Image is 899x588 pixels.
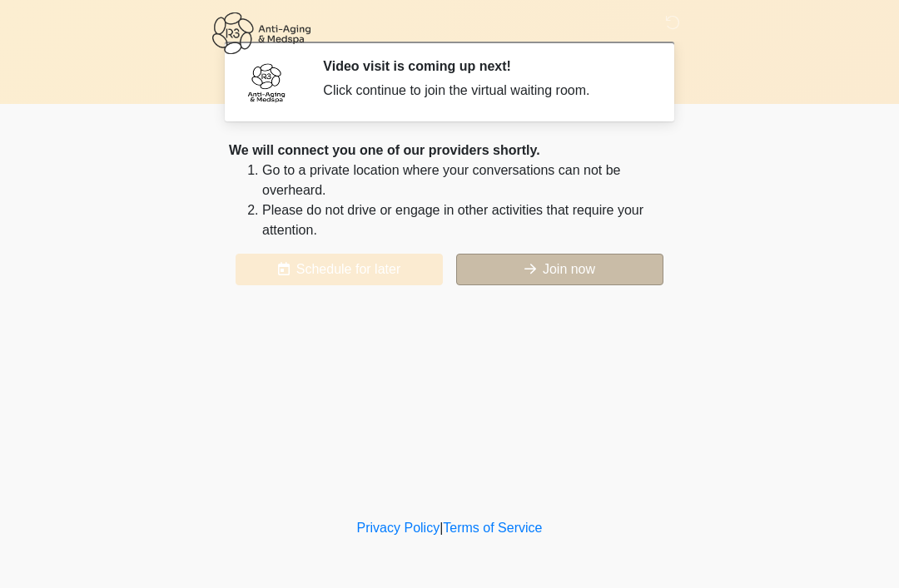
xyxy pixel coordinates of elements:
[440,521,443,535] a: |
[443,521,542,535] a: Terms of Service
[323,81,645,101] div: Click continue to join the virtual waiting room.
[357,521,440,535] a: Privacy Policy
[236,254,443,285] button: Schedule for later
[262,200,670,240] li: Please do not drive or engage in other activities that require your attention.
[212,12,310,54] img: R3 Anti Aging & Medspa Scottsdale Logo
[456,254,663,285] button: Join now
[262,161,670,200] li: Go to a private location where your conversations can not be overheard.
[241,58,291,108] img: Agent Avatar
[229,141,670,161] div: We will connect you one of our providers shortly.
